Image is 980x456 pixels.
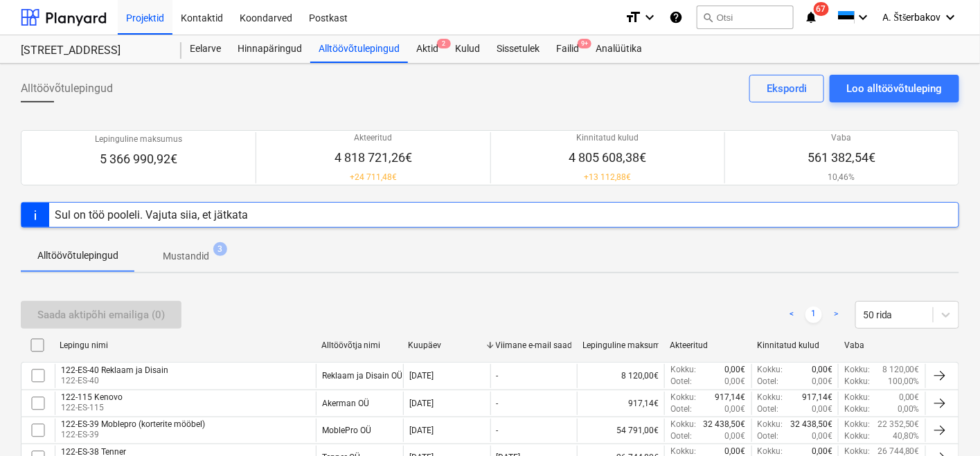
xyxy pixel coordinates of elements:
[844,430,870,442] p: Kokku :
[61,375,168,387] p: 122-ES-40
[715,392,746,403] p: 917,14€
[758,430,779,442] p: Ootel :
[757,340,833,350] div: Kinnitatud kulud
[437,39,451,48] span: 2
[670,403,692,415] p: Ootel :
[808,132,875,144] p: Vaba
[335,132,412,144] p: Akteeritud
[322,371,402,381] div: Reklaam ja Disain OÜ
[805,307,822,323] a: Page 1 is your current page
[229,35,310,63] a: Hinnapäringud
[697,6,794,29] button: Otsi
[409,399,434,408] div: [DATE]
[725,403,746,415] p: 0,00€
[830,75,959,102] button: Loo alltöövõtuleping
[812,430,832,442] p: 0,00€
[577,364,664,387] div: 8 120,00€
[812,364,832,376] p: 0,00€
[21,80,113,97] span: Alltöövõtulepingud
[577,419,664,442] div: 54 791,00€
[95,151,182,167] p: 5 366 990,92€
[582,340,659,350] div: Lepinguline maksumus
[812,403,832,415] p: 0,00€
[408,35,447,63] div: Aktid
[497,371,499,381] div: -
[814,2,829,16] span: 67
[898,403,920,415] p: 0,00%
[61,392,123,402] div: 122-115 Kenovo
[578,39,591,48] span: 9+
[808,172,875,183] p: 10,46%
[703,12,714,23] span: search
[37,248,118,263] p: Alltöövõtulepingud
[855,9,872,26] i: keyboard_arrow_down
[409,426,434,435] div: [DATE]
[790,419,832,430] p: 32 438,50€
[725,364,746,376] p: 0,00€
[496,340,572,350] div: Viimane e-mail saadetud
[641,9,658,26] i: keyboard_arrow_down
[322,426,371,435] div: MoblePro OÜ
[61,402,123,414] p: 122-ES-115
[447,35,488,63] a: Kulud
[812,376,832,387] p: 0,00€
[335,172,412,183] p: + 24 711,48€
[625,9,641,26] i: format_size
[893,430,920,442] p: 40,80%
[310,35,408,63] a: Alltöövõtulepingud
[670,419,696,430] p: Kokku :
[497,426,499,435] div: -
[497,399,499,408] div: -
[61,419,205,429] div: 122-ES-39 Moblepro (korterite mööbel)
[783,307,800,323] a: Previous page
[911,390,980,456] div: Виджет чата
[569,172,646,183] p: + 13 112,88€
[670,430,692,442] p: Ootel :
[95,134,182,145] p: Lepinguline maksumus
[61,429,205,441] p: 122-ES-39
[321,340,398,350] div: Alltöövõtja nimi
[758,392,783,403] p: Kokku :
[805,9,819,26] i: notifications
[883,12,941,24] span: A. Štšerbakov
[888,376,920,387] p: 100,00%
[181,35,229,63] a: Eelarve
[802,392,832,403] p: 917,14€
[670,364,696,376] p: Kokku :
[61,365,168,375] div: 122-ES-40 Reklaam ja Disain
[577,392,664,415] div: 917,14€
[758,419,783,430] p: Kokku :
[408,35,447,63] a: Aktid2
[213,242,227,256] span: 3
[844,376,870,387] p: Kokku :
[844,403,870,415] p: Kokku :
[911,390,980,456] iframe: Chat Widget
[322,399,369,408] div: Akerman OÜ
[548,35,587,63] div: Failid
[808,149,875,166] p: 561 382,54€
[569,132,646,144] p: Kinnitatud kulud
[725,430,746,442] p: 0,00€
[725,376,746,387] p: 0,00€
[569,149,646,166] p: 4 805 608,38€
[749,75,824,102] button: Ekspordi
[163,249,209,264] p: Mustandid
[548,35,587,63] a: Failid9+
[943,9,959,26] i: keyboard_arrow_down
[828,307,844,323] a: Next page
[670,340,746,350] div: Akteeritud
[670,392,696,403] p: Kokku :
[587,35,650,63] a: Analüütika
[844,419,870,430] p: Kokku :
[409,340,485,350] div: Kuupäev
[899,392,920,403] p: 0,00€
[758,376,779,387] p: Ootel :
[882,364,920,376] p: 8 120,00€
[670,376,692,387] p: Ootel :
[846,80,943,98] div: Loo alltöövõtuleping
[877,419,920,430] p: 22 352,50€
